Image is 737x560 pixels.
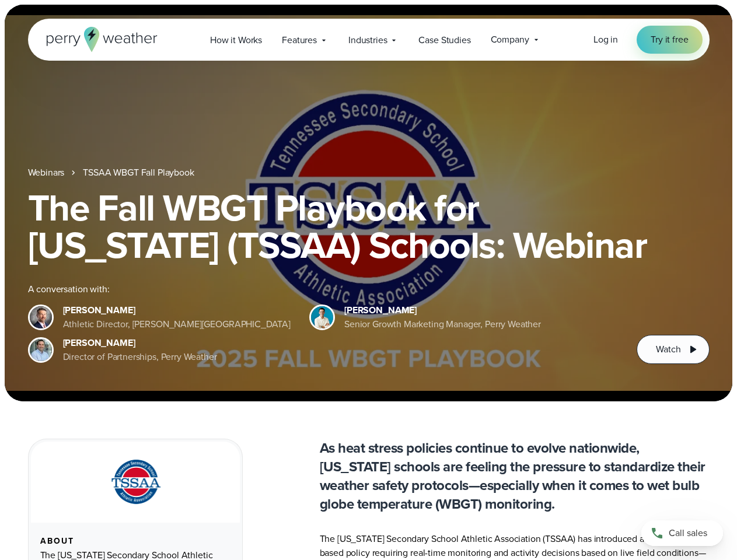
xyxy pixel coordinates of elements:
[320,439,710,513] p: As heat stress policies continue to evolve nationwide, [US_STATE] schools are feeling the pressur...
[641,520,723,546] a: Call sales
[408,28,480,52] a: Case Studies
[669,526,707,540] span: Call sales
[418,33,470,47] span: Case Studies
[28,166,65,180] a: Webinars
[593,33,618,47] a: Log in
[344,303,541,317] div: [PERSON_NAME]
[210,33,262,47] span: How it Works
[311,306,333,328] img: Spencer Patton, Perry Weather
[282,33,317,47] span: Features
[656,342,680,356] span: Watch
[83,166,194,180] a: TSSAA WBGT Fall Playbook
[63,303,291,317] div: [PERSON_NAME]
[28,189,710,264] h1: The Fall WBGT Playbook for [US_STATE] (TSSAA) Schools: Webinar
[40,537,230,546] div: About
[63,350,217,364] div: Director of Partnerships, Perry Weather
[30,339,52,361] img: Jeff Wood
[200,28,272,52] a: How it Works
[637,26,702,54] a: Try it free
[96,456,174,509] img: TSSAA-Tennessee-Secondary-School-Athletic-Association.svg
[30,306,52,328] img: Brian Wyatt
[28,282,619,296] div: A conversation with:
[344,317,541,331] div: Senior Growth Marketing Manager, Perry Weather
[28,166,710,180] nav: Breadcrumb
[348,33,387,47] span: Industries
[593,33,618,46] span: Log in
[651,33,688,47] span: Try it free
[637,335,709,364] button: Watch
[63,336,217,350] div: [PERSON_NAME]
[491,33,529,47] span: Company
[63,317,291,331] div: Athletic Director, [PERSON_NAME][GEOGRAPHIC_DATA]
